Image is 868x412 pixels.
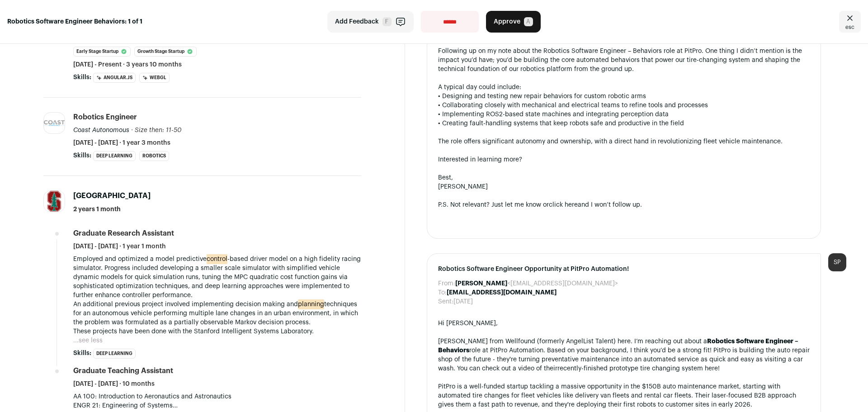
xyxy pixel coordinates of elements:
p: An additional previous project involved implementing decision making and techniques for an autono... [73,300,361,327]
span: Coast Autonomous [73,127,129,133]
span: Approve [494,17,520,26]
b: [PERSON_NAME] [455,280,507,287]
div: Graduate Teaching Assistant [73,366,173,376]
li: Early Stage Startup [73,47,131,57]
div: SP [828,253,846,271]
li: WebGL [139,73,170,83]
span: Skills: [73,349,91,358]
div: • Designing and testing new repair behaviors for custom robotic arms [438,92,810,101]
dt: From: [438,279,455,288]
dd: [DATE] [453,297,473,306]
span: 2 years 1 month [73,205,121,214]
button: Approve A [486,11,541,33]
div: • Creating fault-handling systems that keep robots safe and productive in the field [438,119,810,128]
li: Deep Learning [93,349,136,359]
img: 423957c518403bd77ff661b0d8a074f1880e4ffd5e0bdf683a9182f83bae0a18.png [44,119,65,127]
div: A typical day could include: [438,83,810,92]
span: Add Feedback [335,17,379,26]
span: Robotics Software Engineer Opportunity at PitPro Automation! [438,265,810,274]
div: The role offers significant autonomy and ownership, with a direct hand in revolutionizing fleet v... [438,137,810,146]
div: • Implementing ROS2-based state machines and integrating perception data [438,110,810,119]
dt: Sent: [438,297,453,306]
a: click here [549,202,578,208]
div: Interested in learning more? [438,155,810,164]
button: ...see less [73,336,103,345]
li: Robotics [139,151,169,161]
a: Close [839,11,861,33]
a: recently-finished prototype tire changing system here [557,365,718,372]
span: esc [845,24,854,31]
div: P.S. Not relevant? Just let me know or and I won’t follow up. [438,200,810,209]
dt: To: [438,288,447,297]
div: PitPro is a well-funded startup tackling a massive opportunity in the $150B auto maintenance mark... [438,382,810,409]
strong: Robotics Software Engineer Behaviors: 1 of 1 [7,17,142,26]
span: [DATE] - [DATE] · 1 year 3 months [73,138,170,147]
b: [EMAIL_ADDRESS][DOMAIN_NAME] [447,289,557,296]
div: [PERSON_NAME] from Wellfound (formerly AngelList Talent) here. I’m reaching out about a role at P... [438,337,810,373]
div: Hi [PERSON_NAME], [438,319,810,328]
div: • Collaborating closely with mechanical and electrical teams to refine tools and processes [438,101,810,110]
div: Following up on my note about the Robotics Software Engineer – Behaviors role at PitPro. One thin... [438,47,810,74]
span: [DATE] - [DATE] · 10 months [73,379,155,388]
span: · Size then: 11-50 [131,127,182,133]
span: [DATE] - [DATE] · 1 year 1 month [73,242,166,251]
dd: <[EMAIL_ADDRESS][DOMAIN_NAME]> [455,279,618,288]
img: 2b801cd5bec887f28ddb2c6a5957ae4ce349b64e67da803fd0eca5884aedafb4.jpg [44,191,65,212]
li: Deep Learning [93,151,136,161]
div: [PERSON_NAME] [438,182,810,191]
div: Graduate Research Assistant [73,228,174,238]
span: A [524,17,533,26]
mark: control [207,254,227,264]
span: Skills: [73,151,91,160]
li: Growth Stage Startup [134,47,197,57]
div: Best, [438,173,810,182]
mark: planning [298,299,324,309]
li: Angular.js [93,73,136,83]
span: Skills: [73,73,91,82]
p: Employed and optimized a model predictive -based driver model on a high fidelity racing simulator... [73,255,361,300]
button: Add Feedback F [327,11,414,33]
p: These projects have been done with the Stanford Intelligent Systems Laboratory. [73,327,361,336]
span: [DATE] - Present · 3 years 10 months [73,60,182,69]
div: Robotics Engineer [73,112,137,122]
span: F [382,17,392,26]
span: [GEOGRAPHIC_DATA] [73,192,151,199]
p: AA 100: Introduction to Aeronautics and Astronautics ENGR 21: Engineering of Systems AA 131: Spac... [73,392,361,410]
